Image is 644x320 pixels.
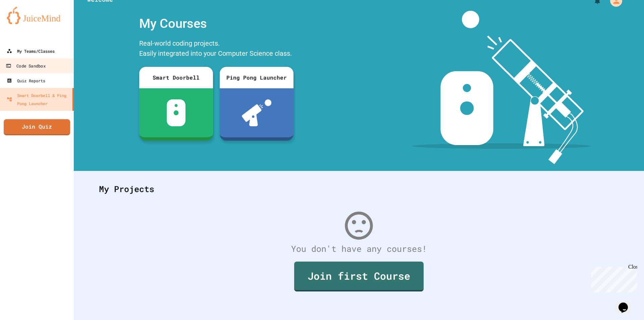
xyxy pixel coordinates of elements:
img: banner-image-my-projects.png [412,11,591,164]
div: My Teams/Classes [7,47,55,55]
iframe: chat widget [616,293,637,313]
div: You don't have any courses! [92,242,626,255]
div: Real-world coding projects. Easily integrated into your Computer Science class. [136,37,297,62]
img: logo-orange.svg [7,7,67,24]
div: Smart Doorbell [139,67,213,88]
div: My Projects [92,176,626,202]
img: ppl-with-ball.png [242,99,272,126]
a: Join first Course [294,262,424,291]
div: Smart Doorbell & Ping Pong Launcher [7,91,70,107]
img: sdb-white.svg [167,99,186,126]
div: Code Sandbox [6,62,45,70]
a: Join Quiz [4,119,70,135]
div: My Courses [136,11,297,37]
div: Chat with us now!Close [3,3,46,43]
iframe: chat widget [588,264,637,292]
div: Ping Pong Launcher [220,67,293,88]
div: Quiz Reports [7,77,45,85]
